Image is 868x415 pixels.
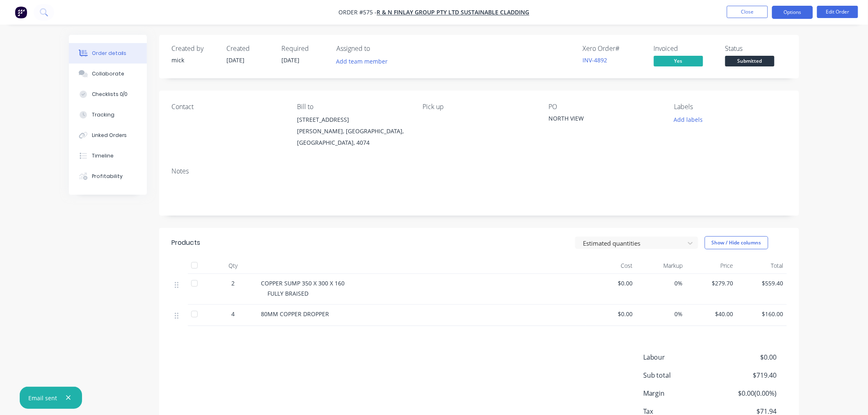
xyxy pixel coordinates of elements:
button: Order details [69,43,147,64]
span: $40.00 [690,310,733,318]
div: Profitability [92,173,123,180]
button: Linked Orders [69,125,147,146]
div: [STREET_ADDRESS] [297,114,409,125]
div: Cost [586,258,636,274]
a: INV-4892 [582,56,607,64]
button: Add team member [336,56,392,67]
div: Qty [208,258,258,274]
div: Assigned to [336,45,418,52]
div: [STREET_ADDRESS][PERSON_NAME], [GEOGRAPHIC_DATA], [GEOGRAPHIC_DATA], 4074 [297,114,409,148]
button: Show / Hide columns [705,236,768,249]
button: Collaborate [69,64,147,84]
div: Required [281,45,327,52]
span: [DATE] [281,56,299,64]
button: Submitted [725,56,774,68]
div: NORTH VIEW [548,114,651,125]
button: Add labels [669,114,707,125]
button: Add team member [332,56,392,67]
span: $0.00 [589,279,633,287]
div: Total [737,258,787,274]
span: $160.00 [740,310,784,318]
span: 0% [640,310,683,318]
span: $279.70 [690,279,733,287]
span: Labour [643,352,716,362]
span: $0.00 ( 0.00 %) [716,388,777,398]
span: Margin [643,388,716,398]
button: Tracking [69,105,147,125]
div: Email sent [28,394,57,402]
span: 2 [231,279,235,287]
div: Contact [171,103,284,111]
span: 4 [231,310,235,318]
div: [PERSON_NAME], [GEOGRAPHIC_DATA], [GEOGRAPHIC_DATA], 4074 [297,125,409,148]
img: Factory [15,6,27,18]
span: $0.00 [716,352,777,362]
div: Notes [171,167,787,175]
span: Sub total [643,370,716,380]
div: PO [548,103,661,111]
div: Bill to [297,103,409,111]
span: [DATE] [226,56,244,64]
button: Timeline [69,146,147,166]
button: Checklists 0/0 [69,84,147,105]
button: Edit Order [817,6,858,18]
div: Order details [92,50,127,57]
div: Invoiced [654,45,715,52]
div: Status [725,45,787,52]
button: Options [772,6,813,19]
button: Profitability [69,166,147,187]
div: Pick up [423,103,535,111]
span: COPPER SUMP 350 X 300 X 160 [261,279,345,287]
span: $559.40 [740,279,784,287]
span: $0.00 [589,310,633,318]
div: Created by [171,45,217,52]
div: Tracking [92,111,114,119]
div: Products [171,238,200,248]
span: 0% [640,279,683,287]
div: Price [686,258,737,274]
span: Yes [654,56,703,66]
div: mick [171,56,217,64]
span: 80MM COPPER DROPPER [261,310,329,318]
div: Collaborate [92,70,124,78]
div: Timeline [92,152,114,160]
div: Linked Orders [92,132,127,139]
span: $719.40 [716,370,777,380]
div: Checklists 0/0 [92,91,128,98]
span: Order #575 - [339,9,377,16]
a: R & N Finlay Group Pty Ltd Sustainable Cladding [377,9,530,16]
button: Close [727,6,768,18]
span: FULLY BRAISED [267,290,308,297]
div: Xero Order # [582,45,644,52]
div: Markup [636,258,687,274]
span: Submitted [725,56,774,66]
div: Labels [674,103,787,111]
div: Created [226,45,272,52]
